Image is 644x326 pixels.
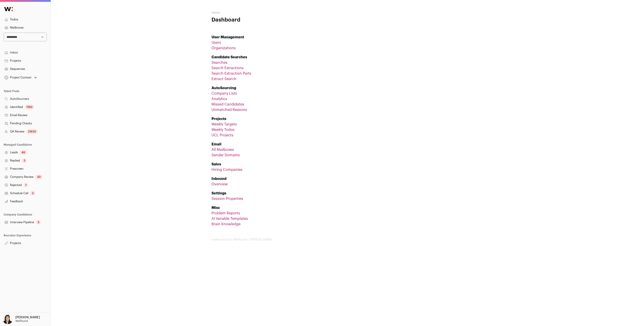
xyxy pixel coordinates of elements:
strong: Projects [211,117,226,121]
a: Weekly Targets [211,123,237,126]
a: Brain Knowledge [211,222,240,226]
a: Searches [211,61,227,64]
strong: Email [211,142,221,146]
div: 3 [22,158,27,163]
a: Hiring Companies [211,168,243,172]
div: 48 [20,150,27,155]
div: 21833 [26,129,38,134]
button: Open dropdown [4,74,38,81]
strong: User Management [211,35,244,39]
strong: Inbound [211,177,226,181]
a: Session Properties [211,197,243,201]
strong: AutoSourcing [211,86,236,90]
div: Project Context [4,76,31,79]
a: AI Variable Templates [211,217,248,221]
div: 1180 [25,105,34,109]
a: Problem Reports [211,211,240,215]
strong: Misc [211,206,220,210]
strong: Settings [211,191,226,195]
strong: Sales [211,162,221,166]
h2: Admin [211,11,302,15]
a: Organizations [211,46,236,50]
div: 3 [30,191,35,196]
p: Wellfound [15,319,28,323]
div: 20 [35,175,42,179]
strong: Candidate Searches [211,55,247,59]
a: Weekly Todos [211,128,235,132]
a: Users [211,41,221,44]
footer: wellfound:ai for Wellfound - [PERSON_NAME] [211,238,483,241]
button: Open dropdown [2,314,41,324]
a: Unmatched Reasons [211,108,247,112]
a: Extract Search [211,77,236,81]
img: Wellfound [2,5,15,14]
a: Company Lists [211,92,237,95]
a: Overview [211,182,228,186]
a: All Mailboxes [211,148,234,152]
a: Search Extractions [211,66,244,70]
a: UCL Projects [211,133,233,137]
h1: Dashboard [211,16,302,24]
a: Search Extraction Parts [211,72,251,75]
p: [PERSON_NAME] [15,316,40,319]
a: Sender Domains [211,153,240,157]
a: Missed Candidates [211,103,244,106]
div: 3 [36,220,41,225]
img: 13709957-medium_jpg [3,314,13,324]
div: 1 [24,183,28,187]
a: Analytics [211,97,227,101]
